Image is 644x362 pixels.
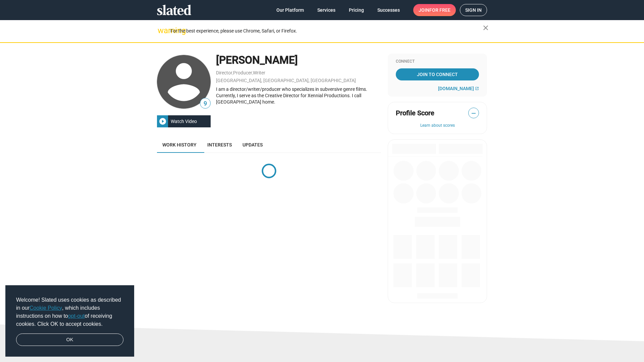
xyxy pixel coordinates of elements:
[469,109,479,118] span: —
[157,115,211,127] button: Watch Video
[5,285,134,357] div: cookieconsent
[396,109,434,118] span: Profile Score
[482,24,490,32] mat-icon: close
[276,4,304,16] span: Our Platform
[16,334,123,346] a: dismiss cookie message
[157,137,202,153] a: Work history
[396,68,479,80] a: Join To Connect
[233,70,252,75] a: Producer
[312,4,341,16] a: Services
[200,99,210,108] span: 9
[413,4,456,16] a: Joinfor free
[202,137,237,153] a: Interests
[317,4,335,16] span: Services
[162,142,197,147] span: Work history
[243,142,263,147] span: Updates
[349,4,364,16] span: Pricing
[460,4,487,16] a: Sign in
[216,78,356,83] a: [GEOGRAPHIC_DATA], [GEOGRAPHIC_DATA], [GEOGRAPHIC_DATA]
[419,4,450,16] span: Join
[343,4,369,16] a: Pricing
[237,137,268,153] a: Updates
[158,26,166,35] mat-icon: warning
[429,4,450,16] span: for free
[438,86,479,91] a: [DOMAIN_NAME]
[475,86,479,90] mat-icon: open_in_new
[396,59,479,64] div: Connect
[396,123,479,128] button: Learn about scores
[465,4,482,16] span: Sign in
[216,53,381,67] div: [PERSON_NAME]
[377,4,400,16] span: Successes
[216,70,232,75] a: Director
[252,71,253,75] span: ,
[16,296,123,328] span: Welcome! Slated uses cookies as described in our , which includes instructions on how to of recei...
[372,4,405,16] a: Successes
[216,86,381,105] div: I am a director/writer/producer who specializes in subversive genre films. Currently, I serve as ...
[168,115,200,127] div: Watch Video
[30,305,62,311] a: Cookie Policy
[170,26,483,36] div: For the best experience, please use Chrome, Safari, or Firefox.
[397,68,478,80] span: Join To Connect
[271,4,309,16] a: Our Platform
[207,142,232,147] span: Interests
[253,70,265,75] a: Writer
[159,117,167,125] mat-icon: play_circle_filled
[232,71,233,75] span: ,
[438,86,474,91] span: [DOMAIN_NAME]
[68,313,85,319] a: opt-out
